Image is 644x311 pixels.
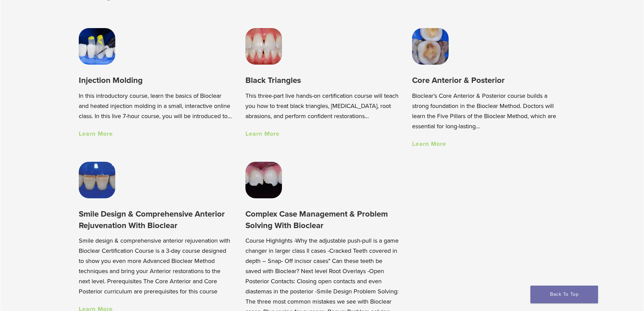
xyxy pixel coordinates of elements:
h3: Smile Design & Comprehensive Anterior Rejuvenation With Bioclear [79,208,232,231]
a: Back To Top [530,286,598,303]
h3: Injection Molding [79,75,232,86]
p: This three-part live hands-on certification course will teach you how to treat black triangles, [... [245,91,399,121]
a: Learn More [245,130,280,137]
a: Learn More [412,140,446,148]
a: Learn More [79,130,113,137]
h3: Complex Case Management & Problem Solving With Bioclear [245,208,399,231]
p: In this introductory course, learn the basics of Bioclear and heated injection molding in a small... [79,91,232,121]
p: Smile design & comprehensive anterior rejuvenation with Bioclear Certification Course is a 3-day ... [79,236,232,296]
p: Bioclear’s Core Anterior & Posterior course builds a strong foundation in the Bioclear Method. Do... [412,91,565,131]
h3: Core Anterior & Posterior [412,75,565,86]
h3: Black Triangles [245,75,399,86]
